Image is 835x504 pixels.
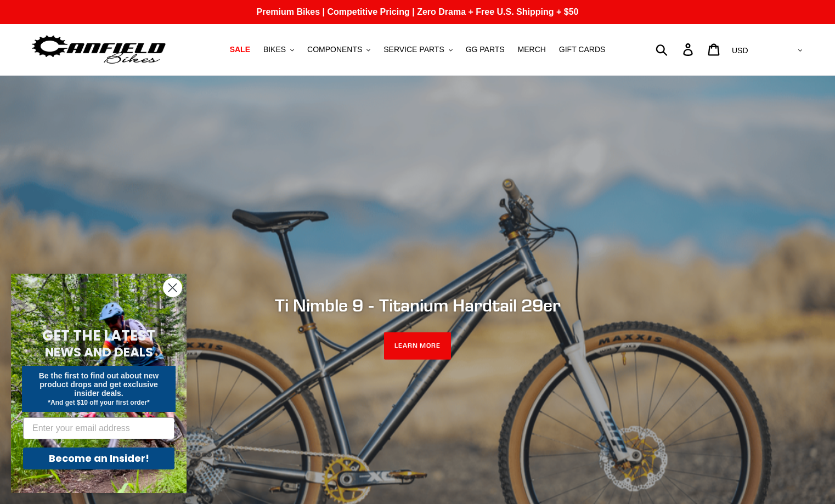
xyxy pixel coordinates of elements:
span: NEWS AND DEALS [45,343,153,361]
span: Be the first to find out about new product drops and get exclusive insider deals. [39,371,159,398]
a: MERCH [512,42,551,57]
button: COMPONENTS [302,42,376,57]
span: GET THE LATEST [42,326,155,346]
img: Canfield Bikes [30,32,167,67]
span: GIFT CARDS [559,45,606,54]
a: SALE [224,42,256,57]
button: BIKES [258,42,300,57]
span: *And get $10 off your first order* [48,399,149,406]
span: BIKES [263,45,286,54]
input: Search [662,37,690,61]
h2: Ti Nimble 9 - Titanium Hardtail 29er [119,295,716,316]
span: GG PARTS [466,45,505,54]
span: MERCH [518,45,546,54]
span: COMPONENTS [307,45,362,54]
button: Close dialog [163,278,182,297]
a: GG PARTS [460,42,510,57]
button: Become an Insider! [23,448,174,469]
a: GIFT CARDS [554,42,611,57]
a: LEARN MORE [384,332,452,360]
span: SERVICE PARTS [383,45,444,54]
span: SALE [230,45,250,54]
button: SERVICE PARTS [378,42,458,57]
input: Enter your email address [23,417,174,439]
